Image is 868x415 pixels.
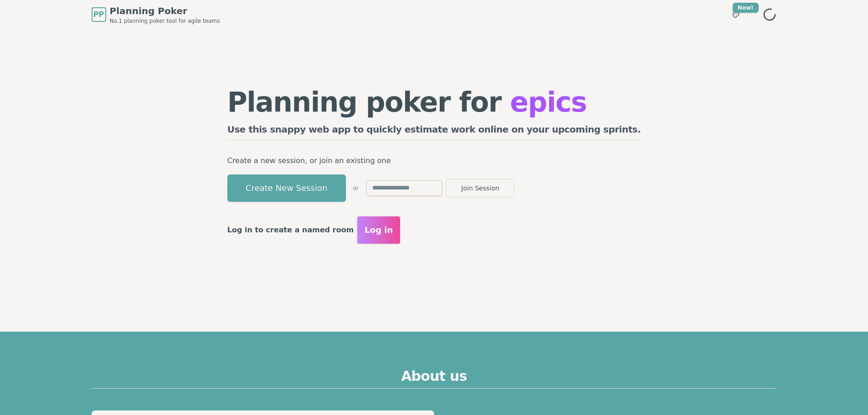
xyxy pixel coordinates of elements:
[227,154,641,167] p: Create a new session, or join an existing one
[728,6,744,23] button: New!
[733,3,759,13] div: New!
[92,368,777,389] h2: About us
[110,17,220,25] span: No.1 planning poker tool for agile teams
[110,5,220,17] span: Planning Poker
[365,224,393,236] span: Log in
[227,174,346,202] button: Create New Session
[93,9,104,20] span: PP
[446,179,514,197] button: Join Session
[227,88,641,116] h1: Planning poker for
[357,216,400,244] button: Log in
[510,86,586,118] span: epics
[227,123,641,140] h2: Use this snappy web app to quickly estimate work online on your upcoming sprints.
[92,5,220,25] a: PPPlanning PokerNo.1 planning poker tool for agile teams
[353,184,359,192] span: or
[227,224,354,236] p: Log in to create a named room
